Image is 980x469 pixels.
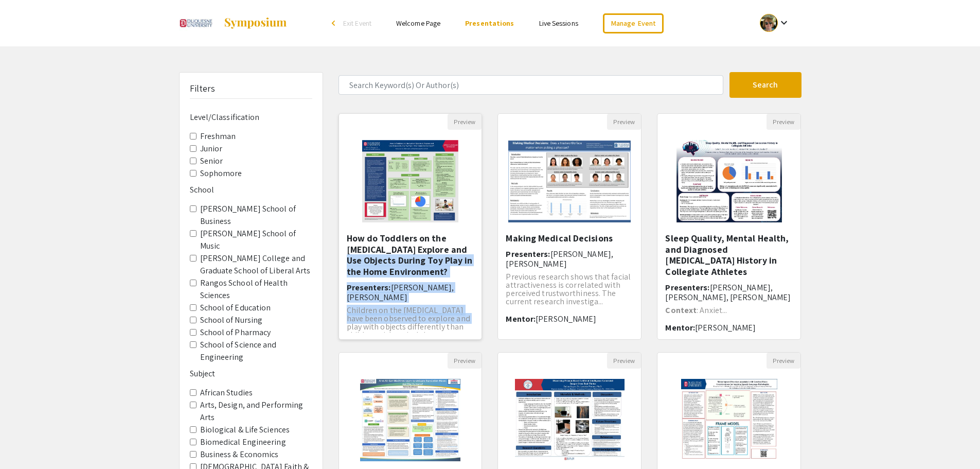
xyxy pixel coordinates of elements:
button: Preview [448,114,482,130]
button: Preview [448,353,482,369]
label: Rangos School of Health Sciences [200,277,312,302]
a: Live Sessions [539,19,578,28]
h6: Presenters: [665,283,793,302]
img: Symposium by ForagerOne [223,17,288,29]
img: <p>How do Toddlers on the Autism Spectrum Explore and Use Objects During Toy Play in the Home Env... [352,130,469,233]
label: Sophomore [200,167,242,180]
span: Mentor: [665,322,695,333]
strong: Context [665,305,697,316]
label: School of Science and Engineering [200,339,312,363]
a: Presentations [465,19,514,28]
iframe: Chat [8,423,44,461]
button: Preview [607,353,641,369]
label: School of Nursing [200,314,263,326]
label: [PERSON_NAME] School of Business [200,203,312,228]
button: Preview [767,353,800,369]
div: Open Presentation <p>How do Toddlers on the Autism Spectrum Explore and Use Objects During Toy Pl... [338,113,483,340]
span: Exit Event [343,19,371,28]
label: Senior [200,155,223,167]
div: Open Presentation <p class="ql-align-center"><strong style="color: rgb(13, 30, 62);">Sleep Qualit... [657,113,801,340]
p: Children on the [MEDICAL_DATA] have been observed to explore and play with objects differently th... [347,306,474,339]
label: Freshman [200,130,236,143]
a: Welcome Page [396,19,440,28]
span: [PERSON_NAME], [PERSON_NAME], [PERSON_NAME] [665,282,791,303]
button: Preview [607,114,641,130]
span: [PERSON_NAME] [536,314,596,324]
h5: Filters [190,83,216,94]
input: Search Keyword(s) Or Author(s) [338,75,723,95]
mat-icon: Expand account dropdown [778,16,790,29]
button: Expand account dropdown [749,11,801,34]
label: Arts, Design, and Performing Arts [200,399,312,424]
label: Junior [200,143,223,155]
a: Manage Event [603,13,664,33]
h5: Sleep Quality, Mental Health, and Diagnosed [MEDICAL_DATA] History in Collegiate Athletes [665,233,793,277]
a: Undergraduate Research and Scholarship Symposium 2025 [179,10,288,36]
span: [PERSON_NAME], [PERSON_NAME] [506,249,613,269]
h6: Level/Classification [190,112,312,122]
img: <p>Making Medical Decisions </p> [498,130,641,233]
h6: Subject [190,369,312,378]
label: [PERSON_NAME] College and Graduate School of Liberal Arts [200,252,312,277]
p: : Anxiet... [665,306,793,315]
span: [PERSON_NAME], [PERSON_NAME] [347,282,454,303]
img: <p class="ql-align-center"><strong style="color: rgb(13, 30, 62);">Sleep Quality, Mental Health, ... [666,130,793,233]
h5: How do Toddlers on the [MEDICAL_DATA] Explore and Use Objects During Toy Play in the Home Environ... [347,233,474,277]
img: Undergraduate Research and Scholarship Symposium 2025 [179,10,213,36]
h6: Presenters: [506,249,633,269]
p: Previous research shows that facial attractiveness is correlated with perceived trustworthiness. ... [506,273,633,306]
span: Mentor: [506,314,536,324]
h6: Presenters: [347,283,474,302]
label: Biomedical Engineering [200,436,286,448]
span: [PERSON_NAME] [695,322,756,333]
h6: School [190,185,312,195]
div: Open Presentation <p>Making Medical Decisions </p> [497,113,642,340]
button: Preview [767,114,800,130]
label: School of Pharmacy [200,326,271,339]
label: Business & Economics [200,448,279,461]
button: Search [729,72,801,98]
div: arrow_back_ios [332,20,338,26]
label: Biological & Life Sciences [200,424,290,436]
h5: Making Medical Decisions [506,233,633,244]
label: African Studies [200,387,253,399]
label: [PERSON_NAME] School of Music [200,228,312,252]
label: School of Education [200,302,271,314]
